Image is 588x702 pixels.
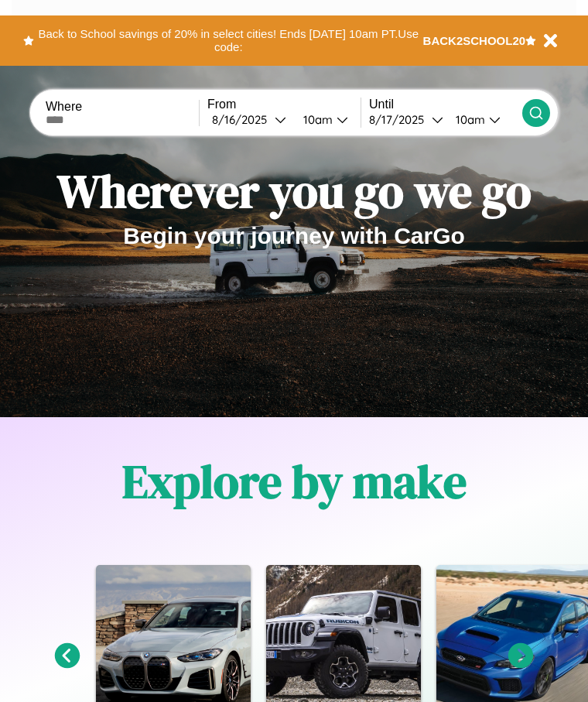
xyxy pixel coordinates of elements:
button: Back to School savings of 20% in select cities! Ends [DATE] 10am PT.Use code: [34,23,423,58]
b: BACK2SCHOOL20 [423,34,526,47]
div: 8 / 17 / 2025 [369,112,432,127]
div: 10am [296,112,337,127]
h1: Explore by make [122,450,467,513]
button: 10am [443,111,522,128]
button: 10am [291,111,361,128]
label: From [207,98,361,111]
button: 8/16/2025 [207,111,291,128]
div: 10am [448,112,489,127]
label: Where [46,100,199,114]
div: 8 / 16 / 2025 [212,112,275,127]
label: Until [369,98,522,111]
